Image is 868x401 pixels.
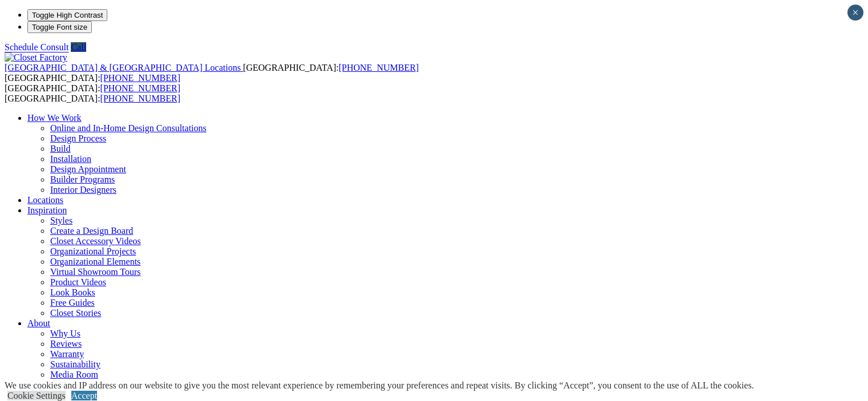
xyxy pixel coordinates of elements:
a: Design Process [50,133,106,143]
a: Installation [50,154,91,164]
a: [PHONE_NUMBER] [100,73,180,83]
a: Locations [27,195,63,205]
a: How We Work [27,113,82,123]
a: Virtual Showroom Tours [50,267,141,277]
a: Interior Designers [50,185,116,195]
span: Toggle Font size [32,23,87,31]
button: Toggle Font size [27,21,92,33]
a: [PHONE_NUMBER] [100,94,180,103]
a: Organizational Projects [50,246,136,256]
a: About [27,318,50,328]
a: Styles [50,216,72,225]
img: Closet Factory [5,52,67,63]
div: We use cookies and IP address on our website to give you the most relevant experience by remember... [5,380,754,391]
a: Sustainability [50,359,100,369]
a: Build [50,144,71,153]
a: Closet Accessory Videos [50,236,141,246]
a: Closet Factory Cares [50,380,127,390]
a: Design Appointment [50,164,126,174]
a: Media Room [50,370,98,379]
a: Cookie Settings [7,391,66,400]
a: Create a Design Board [50,226,133,236]
a: [PHONE_NUMBER] [338,63,418,72]
a: Free Guides [50,298,95,307]
span: Toggle High Contrast [32,11,103,19]
a: Inspiration [27,205,67,215]
a: Online and In-Home Design Consultations [50,123,207,133]
a: Why Us [50,329,80,338]
span: [GEOGRAPHIC_DATA]: [GEOGRAPHIC_DATA]: [5,83,180,103]
a: Builder Programs [50,175,115,184]
a: Accept [71,391,97,400]
button: Toggle High Contrast [27,9,107,21]
a: [GEOGRAPHIC_DATA] & [GEOGRAPHIC_DATA] Locations [5,63,243,72]
a: Organizational Elements [50,257,140,266]
a: Warranty [50,349,84,359]
a: Product Videos [50,277,106,287]
span: [GEOGRAPHIC_DATA]: [GEOGRAPHIC_DATA]: [5,63,419,83]
a: [PHONE_NUMBER] [100,83,180,93]
a: Schedule Consult [5,42,68,52]
span: [GEOGRAPHIC_DATA] & [GEOGRAPHIC_DATA] Locations [5,63,241,72]
a: Reviews [50,339,82,349]
a: Closet Stories [50,308,101,318]
a: Look Books [50,287,95,297]
button: Close [847,5,863,21]
a: Call [71,42,86,52]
